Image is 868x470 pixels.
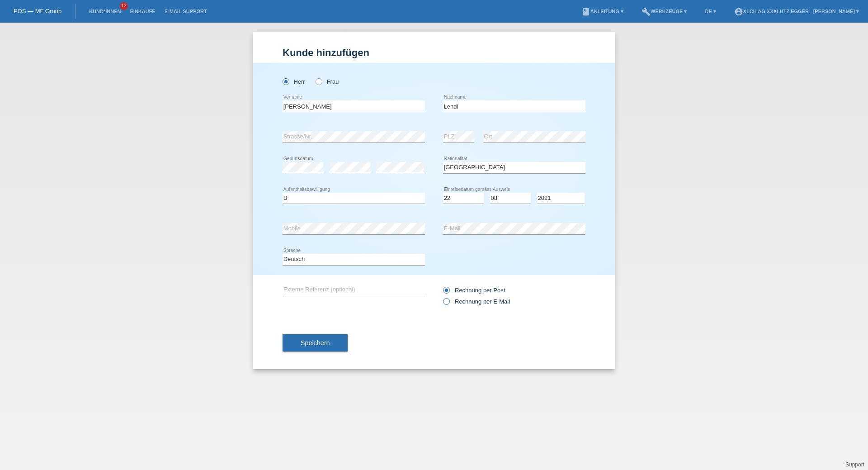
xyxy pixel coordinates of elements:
i: build [642,7,651,16]
a: buildWerkzeuge ▾ [637,9,692,14]
h1: Kunde hinzufügen [283,47,585,58]
a: account_circleXLCH AG XXXLutz Egger - [PERSON_NAME] ▾ [730,9,863,14]
button: Speichern [283,334,348,351]
a: Support [845,461,864,468]
a: POS — MF Group [14,8,61,14]
a: Kund*innen [85,9,125,14]
label: Rechnung per E-Mail [443,298,510,305]
label: Frau [316,78,339,85]
label: Herr [283,78,305,85]
input: Herr [283,78,288,84]
i: book [581,7,590,16]
input: Rechnung per E-Mail [443,298,449,309]
a: E-Mail Support [160,9,212,14]
input: Frau [316,78,321,84]
i: account_circle [734,7,743,16]
a: Einkäufe [125,9,160,14]
label: Rechnung per Post [443,287,505,294]
a: DE ▾ [700,9,720,14]
a: bookAnleitung ▾ [577,9,628,14]
span: 12 [120,2,128,10]
span: Speichern [301,339,330,347]
input: Rechnung per Post [443,287,449,298]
